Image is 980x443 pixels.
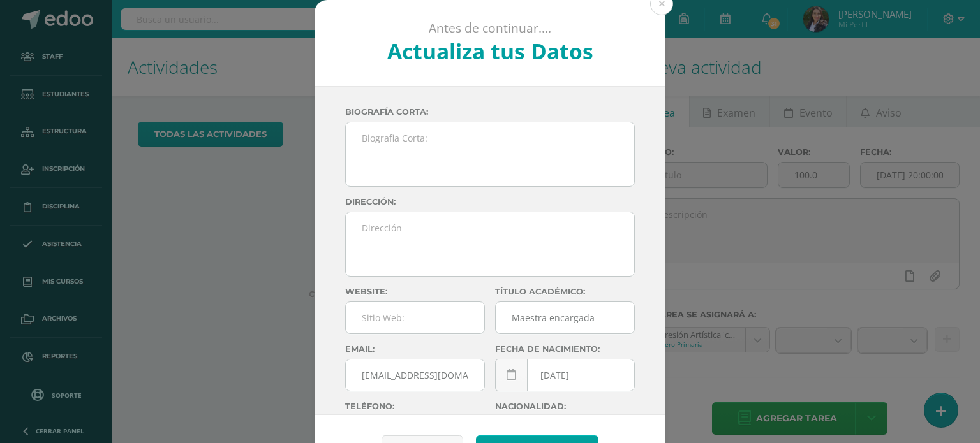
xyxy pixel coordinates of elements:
[345,344,485,354] label: Email:
[345,287,485,296] label: Website:
[496,302,634,333] input: Titulo:
[345,197,635,207] label: Dirección:
[345,402,485,411] label: Teléfono:
[346,302,484,333] input: Sitio Web:
[349,36,632,66] h2: Actualiza tus Datos
[349,20,632,36] p: Antes de continuar....
[495,287,635,296] label: Título académico:
[495,344,635,354] label: Fecha de nacimiento:
[346,359,484,391] input: Correo Electronico:
[495,402,635,411] label: Nacionalidad:
[345,107,635,117] label: Biografía corta:
[496,359,634,391] input: Fecha de Nacimiento:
